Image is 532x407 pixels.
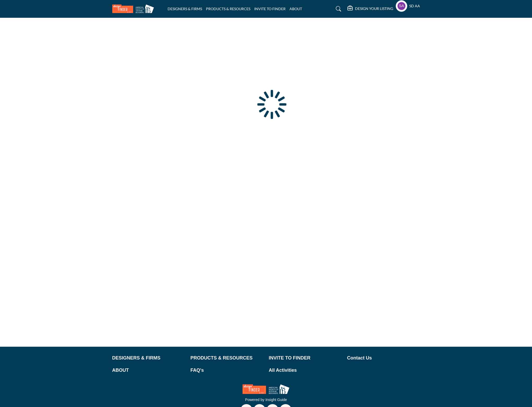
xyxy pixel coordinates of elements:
a: PRODUCTS & RESOURCES [206,7,250,11]
a: INVITE TO FINDER [269,355,342,362]
h5: sd aa [409,3,420,9]
a: DESIGNERS & FIRMS [112,355,185,362]
a: Powered by Insight Guide [245,398,287,402]
img: No Site Logo [243,384,289,394]
img: Site Logo [112,4,157,13]
a: Search [331,5,345,13]
a: ABOUT [289,7,302,11]
a: INVITE TO FINDER [254,7,286,11]
h5: DESIGN YOUR LISTING [355,6,393,11]
div: DESIGN YOUR LISTING [347,6,393,12]
a: All Activities [269,367,342,374]
a: ABOUT [112,367,185,374]
a: Contact Us [347,355,420,362]
a: FAQ's [191,367,263,374]
button: Show hide supplier dropdown [396,0,407,12]
a: DESIGNERS & FIRMS [168,7,202,11]
a: PRODUCTS & RESOURCES [191,355,263,362]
